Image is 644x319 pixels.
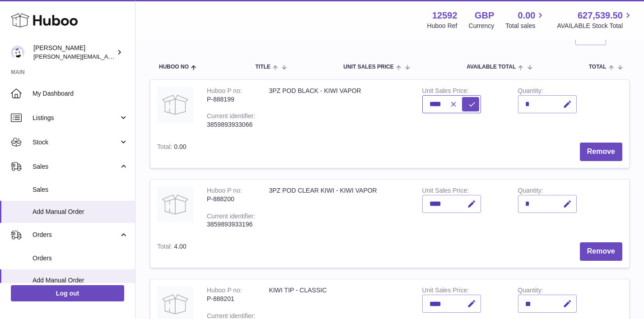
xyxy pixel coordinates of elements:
span: 0.00 [518,9,536,22]
div: P-888200 [207,195,255,203]
a: 627,539.50 AVAILABLE Stock Total [557,9,633,30]
strong: 12592 [432,9,457,22]
div: Huboo Ref [427,22,457,30]
span: Add Manual Order [33,276,128,285]
div: Current identifier [207,213,255,222]
div: 3859893933196 [207,220,255,229]
label: Total [157,143,174,153]
label: Unit Sales Price [422,287,469,296]
div: Huboo P no [207,287,242,296]
img: 3PZ POD BLACK - KIWI VAPOR [157,87,193,123]
div: P-888199 [207,95,255,104]
div: 3859893933066 [207,120,255,129]
span: Title [255,64,270,70]
span: AVAILABLE Total [467,64,516,70]
span: Stock [33,138,119,147]
span: Add Manual Order [33,208,128,216]
button: Remove [580,242,622,261]
img: 3PZ POD CLEAR KIWI - KIWI VAPOR [157,186,193,222]
div: Currency [469,22,495,30]
img: alessandra@kiwivapor.com [11,46,24,59]
span: 4.00 [174,243,186,250]
span: Orders [33,254,128,263]
button: Remove [580,143,622,161]
span: AVAILABLE Stock Total [557,22,633,30]
span: Listings [33,114,119,122]
span: Orders [33,231,119,239]
div: P-888201 [207,295,255,303]
td: 3PZ POD BLACK - KIWI VAPOR [262,80,415,136]
div: Current identifier [207,112,255,122]
label: Quantity [518,187,543,196]
div: [PERSON_NAME] [33,44,115,61]
span: Huboo no [159,64,189,70]
a: Log out [11,285,124,301]
label: Total [157,243,174,252]
span: [PERSON_NAME][EMAIL_ADDRESS][DOMAIN_NAME] [33,53,181,60]
span: Unit Sales Price [343,64,393,70]
strong: GBP [475,9,494,22]
td: 3PZ POD CLEAR KIWI - KIWI VAPOR [262,180,415,236]
div: Huboo P no [207,187,242,196]
span: 627,539.50 [578,9,623,22]
label: Unit Sales Price [422,187,469,196]
span: Total sales [505,22,546,30]
span: 0.00 [174,143,186,150]
a: 0.00 Total sales [505,9,546,30]
span: Total [589,64,607,70]
span: My Dashboard [33,89,128,98]
span: Sales [33,185,128,194]
div: Huboo P no [207,87,242,97]
span: Sales [33,162,119,171]
label: Quantity [518,287,543,296]
label: Quantity [518,87,543,97]
label: Unit Sales Price [422,87,469,97]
